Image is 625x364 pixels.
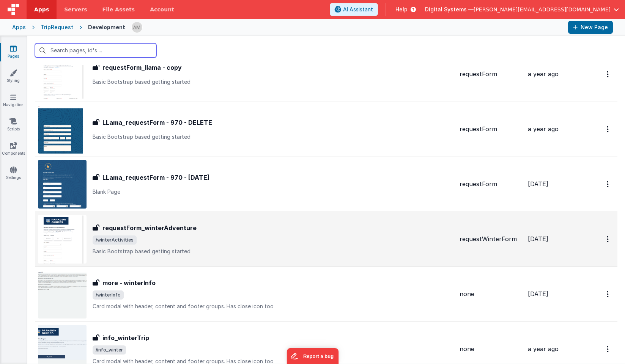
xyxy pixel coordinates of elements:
div: Apps [12,24,26,31]
div: requestForm [460,125,522,133]
button: Options [602,121,614,137]
button: New Page [568,21,613,34]
span: /info_winter [93,345,126,355]
button: AI Assistant [330,3,378,16]
p: Basic Bootstrap based getting started [93,133,453,141]
h3: info_winterTrip [102,333,149,342]
p: Card modal with header, content and footer groups. Has close icon too [93,303,453,310]
span: a year ago [528,345,559,353]
p: Blank Page [93,188,453,196]
div: TripRequest [41,24,73,31]
span: [DATE] [528,235,548,243]
p: Basic Bootstrap based getting started [93,248,453,255]
input: Search pages, id's ... [35,43,156,58]
div: requestForm [460,180,522,188]
div: none [460,345,522,353]
span: [PERSON_NAME][EMAIL_ADDRESS][DOMAIN_NAME] [474,6,611,13]
span: Digital Systems — [425,6,474,13]
button: Options [602,231,614,247]
div: Development [88,24,125,31]
h3: LLama_requestForm - 970 - [DATE] [102,173,209,182]
span: [DATE] [528,290,548,298]
button: Options [602,176,614,192]
span: AI Assistant [343,6,373,13]
span: a year ago [528,125,559,133]
span: a year ago [528,70,559,78]
div: requestWinterForm [460,235,522,243]
button: Digital Systems — [PERSON_NAME][EMAIL_ADDRESS][DOMAIN_NAME] [425,6,619,13]
span: /winterInfo [93,290,124,300]
div: requestForm [460,70,522,78]
button: Options [602,341,614,357]
span: Servers [64,6,87,13]
button: Options [602,66,614,82]
span: /winterActivities [93,235,137,245]
p: Basic Bootstrap based getting started [93,78,453,86]
h3: more - winterInfo [102,278,156,287]
span: File Assets [102,6,135,13]
span: Apps [34,6,49,13]
img: 82e8a68be27a4fca029c885efbeca2a8 [132,22,142,33]
h3: requestForm_llama - copy [102,63,182,72]
iframe: Marker.io feedback button [287,348,338,364]
span: Help [395,6,408,13]
h3: LLama_requestForm - 970 - DELETE [102,118,212,127]
div: none [460,290,522,298]
button: Options [602,286,614,302]
h3: requestForm_winterAdventure [102,223,197,232]
span: [DATE] [528,180,548,188]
